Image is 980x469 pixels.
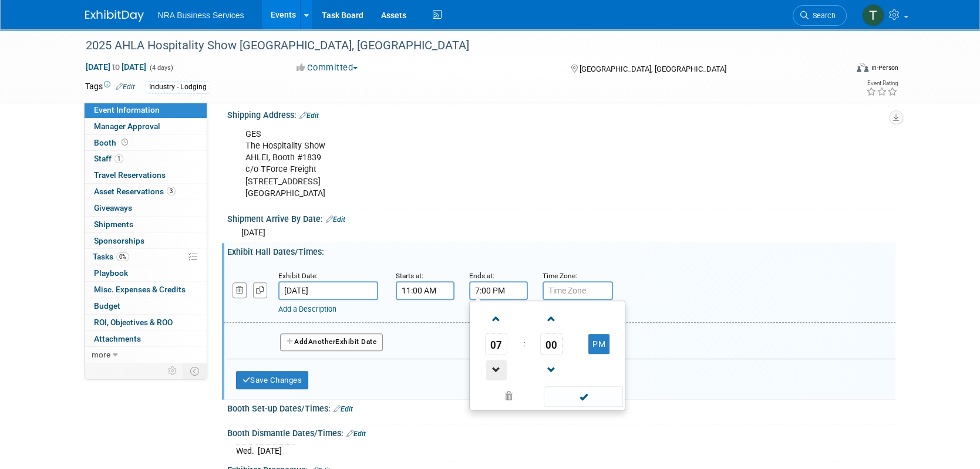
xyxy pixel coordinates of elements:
[857,63,868,72] img: Format-Inperson.png
[292,62,362,74] button: Committed
[278,272,318,280] small: Exhibit Date:
[227,243,895,258] div: Exhibit Hall Dates/Times:
[158,11,244,20] span: NRA Business Services
[588,334,609,354] button: PM
[540,333,563,355] span: Pick Minute
[85,62,147,72] span: [DATE] [DATE]
[241,228,265,237] span: [DATE]
[236,371,309,390] button: Save Changes
[396,281,454,300] input: Start Time
[85,80,135,94] td: Tags
[85,331,207,347] a: Attachments
[94,220,133,229] span: Shipments
[85,315,207,330] a: ROI, Objectives & ROO
[94,318,173,327] span: ROI, Objectives & ROO
[94,138,130,147] span: Booth
[92,350,110,359] span: more
[543,281,613,300] input: Time Zone
[167,187,176,195] span: 3
[94,236,144,245] span: Sponsorships
[85,151,207,167] a: Staff1
[85,119,207,134] a: Manager Approval
[85,102,207,118] a: Event Information
[469,281,528,300] input: End Time
[94,154,123,163] span: Staff
[280,333,383,351] button: AddAnotherExhibit Date
[85,167,207,183] a: Travel Reservations
[540,303,563,333] a: Increment Minute
[94,187,176,196] span: Asset Reservations
[485,333,507,355] span: Pick Hour
[116,252,129,261] span: 0%
[85,184,207,200] a: Asset Reservations3
[543,389,624,406] a: Done
[94,301,120,311] span: Budget
[82,35,829,56] div: 2025 AHLA Hospitality Show [GEOGRAPHIC_DATA], [GEOGRAPHIC_DATA]
[793,5,847,26] a: Search
[227,106,895,122] div: Shipping Address:
[94,105,160,114] span: Event Information
[396,272,423,280] small: Starts at:
[278,281,378,300] input: Date
[163,363,183,379] td: Personalize Event Tab Strip
[85,298,207,314] a: Budget
[85,347,207,363] a: more
[326,215,345,224] a: Edit
[94,170,166,180] span: Travel Reservations
[543,272,577,280] small: Time Zone:
[540,355,563,384] a: Decrement Minute
[469,272,494,280] small: Ends at:
[85,135,207,151] a: Booth
[94,285,186,294] span: Misc. Expenses & Credits
[472,389,545,405] a: Clear selection
[183,363,207,379] td: Toggle Event Tabs
[146,81,210,93] div: Industry - Lodging
[809,11,836,20] span: Search
[85,217,207,232] a: Shipments
[114,154,123,163] span: 1
[94,122,160,131] span: Manager Approval
[334,405,353,413] a: Edit
[85,249,207,265] a: Tasks0%
[866,80,897,86] div: Event Rating
[862,4,884,26] img: Terry Gamal ElDin
[110,62,122,72] span: to
[278,305,336,313] a: Add a Description
[149,64,173,72] span: (4 days)
[485,355,507,384] a: Decrement Hour
[521,333,527,355] td: :
[85,200,207,216] a: Giveaways
[119,138,130,147] span: Booth not reserved yet
[227,400,895,415] div: Booth Set-up Dates/Times:
[777,61,898,79] div: Event Format
[346,430,366,438] a: Edit
[94,203,132,212] span: Giveaways
[580,65,726,73] span: [GEOGRAPHIC_DATA], [GEOGRAPHIC_DATA]
[227,424,895,440] div: Booth Dismantle Dates/Times:
[85,233,207,249] a: Sponsorships
[227,210,895,225] div: Shipment Arrive By Date:
[93,252,129,261] span: Tasks
[870,63,898,72] div: In-Person
[94,334,141,343] span: Attachments
[258,444,282,457] td: [DATE]
[299,112,319,120] a: Edit
[94,268,128,278] span: Playbook
[85,282,207,298] a: Misc. Expenses & Credits
[485,303,507,333] a: Increment Hour
[236,444,258,457] td: Wed.
[308,338,336,346] span: Another
[237,123,766,205] div: GES The Hospitality Show AHLEI, Booth #1839 c/o TForce Freight [STREET_ADDRESS] [GEOGRAPHIC_DATA]
[116,83,135,91] a: Edit
[85,10,144,22] img: ExhibitDay
[85,265,207,281] a: Playbook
